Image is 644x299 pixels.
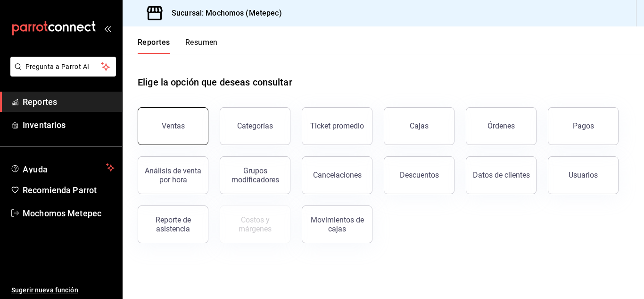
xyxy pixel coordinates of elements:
button: Cancelaciones [302,156,372,194]
div: Análisis de venta por hora [144,166,202,184]
button: Reportes [138,38,170,54]
div: Movimientos de cajas [308,215,366,233]
div: Categorías [237,121,273,130]
div: navigation tabs [138,38,218,54]
button: Categorías [220,107,290,145]
span: Sugerir nueva función [11,285,115,295]
button: Cajas [384,107,454,145]
div: Órdenes [487,121,515,130]
h3: Sucursal: Mochomos (Metepec) [164,8,282,19]
button: Resumen [185,38,218,54]
button: Reporte de asistencia [138,205,208,243]
div: Grupos modificadores [226,166,284,184]
button: Contrata inventarios para ver este reporte [220,205,290,243]
div: Cajas [410,121,429,130]
a: Pregunta a Parrot AI [7,68,116,78]
div: Cancelaciones [313,171,362,179]
button: Grupos modificadores [220,156,290,194]
button: Pagos [548,107,619,145]
button: Movimientos de cajas [302,205,372,243]
button: Órdenes [466,107,537,145]
span: Reportes [23,95,115,108]
div: Ticket promedio [310,121,364,130]
div: Ventas [162,121,185,130]
span: Mochomos Metepec [23,207,115,220]
span: Pregunta a Parrot AI [25,62,101,72]
div: Descuentos [400,171,439,179]
span: Recomienda Parrot [23,184,115,196]
button: Usuarios [548,156,619,194]
button: Ticket promedio [302,107,372,145]
button: Ventas [138,107,208,145]
button: open_drawer_menu [104,25,111,32]
div: Usuarios [569,171,598,179]
span: Inventarios [23,119,115,131]
div: Costos y márgenes [226,215,284,233]
span: Ayuda [23,162,102,173]
button: Descuentos [384,156,454,194]
h1: Elige la opción que deseas consultar [138,75,292,89]
div: Reporte de asistencia [144,215,202,233]
div: Datos de clientes [473,171,530,179]
button: Pregunta a Parrot AI [10,57,116,77]
button: Datos de clientes [466,156,537,194]
div: Pagos [573,121,594,130]
button: Análisis de venta por hora [138,156,208,194]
